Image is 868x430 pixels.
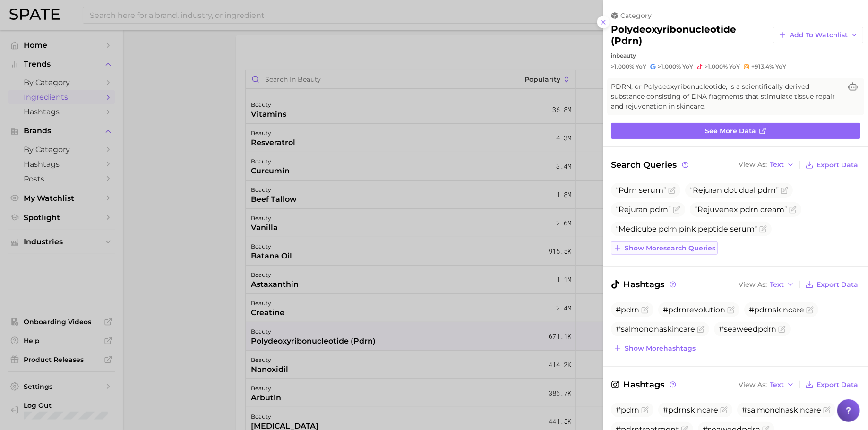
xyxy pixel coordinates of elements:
[816,281,858,289] span: Export Data
[695,205,787,214] span: Rejuvenex pdrn cream
[727,306,735,314] button: Flag as miscategorized or irrelevant
[806,306,814,314] button: Flag as miscategorized or irrelevant
[720,406,728,414] button: Flag as miscategorized or irrelevant
[775,63,786,70] span: YoY
[611,52,860,59] div: in
[682,63,693,70] span: YoY
[736,378,797,391] button: View AsText
[690,186,779,195] span: Rejuran dot dual pdrn
[739,282,767,287] span: View As
[770,382,784,387] span: Text
[697,326,705,333] button: Flag as miscategorized or irrelevant
[641,306,649,314] button: Flag as miscategorized or irrelevant
[749,305,804,314] span: #pdrnskincare
[803,278,860,291] button: Export Data
[616,405,639,414] span: #pdrn
[636,63,646,70] span: YoY
[705,127,756,135] span: See more data
[611,278,678,291] span: Hashtags
[611,63,634,70] span: >1,000%
[770,282,784,287] span: Text
[816,381,858,389] span: Export Data
[790,31,848,39] span: Add to Watchlist
[625,344,696,353] span: Show more hashtags
[611,378,678,391] span: Hashtags
[620,11,652,20] span: category
[803,378,860,391] button: Export Data
[641,406,649,414] button: Flag as miscategorized or irrelevant
[625,244,715,252] span: Show more search queries
[616,305,639,314] span: #pdrn
[751,63,774,70] span: +913.4%
[770,162,784,167] span: Text
[616,52,636,59] span: beauty
[673,206,680,214] button: Flag as miscategorized or irrelevant
[663,305,725,314] span: #pdrnrevolution
[611,158,690,172] span: Search Queries
[773,27,863,43] button: Add to Watchlist
[778,326,786,333] button: Flag as miscategorized or irrelevant
[616,186,666,195] span: Pdrn serum
[611,82,842,112] span: PDRN, or Polydeoxyribonucleotide, is a scientifically derived substance consisting of DNA fragmen...
[739,162,767,167] span: View As
[719,325,776,334] span: #seaweedpdrn
[611,241,718,255] button: Show moresearch queries
[616,325,695,334] span: #salmondnaskincare
[611,24,765,46] h2: polydeoxyribonucleotide (pdrn)
[611,342,698,355] button: Show morehashtags
[781,187,788,194] button: Flag as miscategorized or irrelevant
[729,63,740,70] span: YoY
[759,225,767,233] button: Flag as miscategorized or irrelevant
[736,278,797,291] button: View AsText
[616,224,757,233] span: Medicube pdrn pink peptide serum
[803,158,860,172] button: Export Data
[658,63,681,70] span: >1,000%
[611,123,860,139] a: See more data
[663,405,718,414] span: #pdrnskincare
[742,405,821,414] span: #salmondnaskincare
[616,205,671,214] span: Rejuran pdrn
[739,382,767,387] span: View As
[823,406,831,414] button: Flag as miscategorized or irrelevant
[705,63,728,70] span: >1,000%
[816,161,858,169] span: Export Data
[668,187,676,194] button: Flag as miscategorized or irrelevant
[789,206,797,214] button: Flag as miscategorized or irrelevant
[736,159,797,171] button: View AsText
